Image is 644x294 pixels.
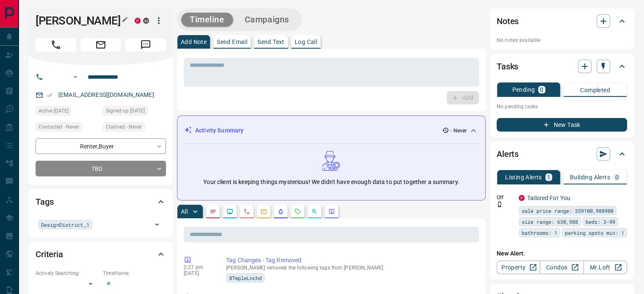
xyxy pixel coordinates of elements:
[236,13,298,27] button: Campaigns
[497,14,519,28] h2: Notes
[195,126,243,135] p: Activity Summary
[277,208,284,215] svg: Listing Alerts
[451,127,467,135] p: - Never
[184,264,213,270] p: 2:27 pm
[36,269,99,277] p: Actively Searching:
[497,147,519,161] h2: Alerts
[497,60,518,73] h2: Tasks
[125,38,166,52] span: Message
[70,72,80,82] button: Open
[143,18,149,24] div: mrloft.ca
[519,195,525,201] div: property.ca
[497,100,627,113] p: No pending tasks
[103,106,166,118] div: Mon Oct 01 2012
[565,228,624,237] span: parking spots min: 1
[540,261,583,274] a: Condos
[203,178,459,187] p: Your client is keeping things mysterious! We didn't have enough data to put together a summary.
[39,107,69,115] span: Active [DATE]
[184,270,213,276] p: [DATE]
[586,217,615,226] span: beds: 3-99
[36,38,76,52] span: Call
[522,206,614,215] span: sale price range: 359100,988900
[583,261,627,274] a: Mr.Loft
[106,123,142,131] span: Claimed - Never
[497,194,514,201] p: Off
[580,87,610,93] p: Completed
[41,220,89,229] span: DesignDistrict_1
[527,195,570,201] a: Tailored For You
[243,208,250,215] svg: Calls
[328,208,335,215] svg: Agent Actions
[36,106,99,118] div: Tue Mar 22 2022
[181,209,188,214] p: All
[36,14,122,27] h1: [PERSON_NAME]
[58,91,154,98] a: [EMAIL_ADDRESS][DOMAIN_NAME]
[260,208,267,215] svg: Emails
[103,269,166,277] p: Timeframe:
[135,18,141,24] div: property.ca
[547,174,550,180] p: 1
[227,208,233,215] svg: Lead Browsing Activity
[36,195,53,209] h2: Tags
[80,38,121,52] span: Email
[497,249,627,258] p: New Alert:
[570,174,610,180] p: Building Alerts
[217,39,247,45] p: Send Email
[39,123,79,131] span: Contacted - Never
[36,138,166,154] div: Renter , Buyer
[106,107,145,115] span: Signed up [DATE]
[181,39,207,45] p: Add Note
[47,92,53,98] svg: Email Verified
[294,208,301,215] svg: Requests
[512,87,535,93] p: Pending
[151,219,163,231] button: Open
[522,228,557,237] span: bathrooms: 1
[311,208,318,215] svg: Opportunities
[505,174,542,180] p: Listing Alerts
[226,256,475,265] p: Tag Changes - Tag Removed
[540,87,543,93] p: 0
[36,161,166,176] div: TBD
[497,11,627,31] div: Notes
[181,13,233,27] button: Timeline
[497,144,627,164] div: Alerts
[184,123,478,138] div: Activity Summary- Never
[210,208,216,215] svg: Notes
[497,201,503,207] svg: Push Notification Only
[522,217,578,226] span: size range: 630,988
[36,192,166,212] div: Tags
[257,39,285,45] p: Send Text
[36,244,166,264] div: Criteria
[226,265,475,271] p: [PERSON_NAME] removed the following tags from [PERSON_NAME]
[229,274,262,282] span: 8TmpleLnchd
[497,56,627,77] div: Tasks
[497,36,627,44] p: No notes available
[36,247,63,261] h2: Criteria
[295,39,317,45] p: Log Call
[497,261,540,274] a: Property
[497,118,627,132] button: New Task
[615,174,619,180] p: 0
